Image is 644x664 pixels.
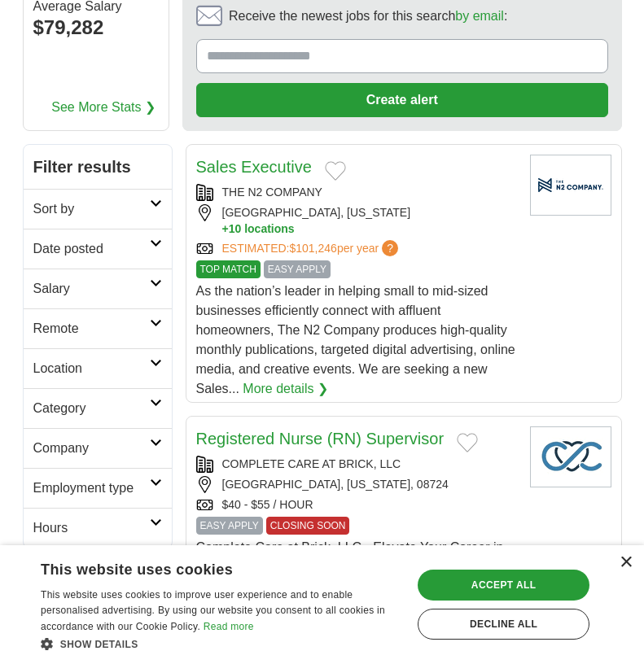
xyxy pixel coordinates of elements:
a: Date posted [24,229,172,269]
a: Location [24,348,172,388]
h2: Company [33,439,150,458]
a: Salary [24,269,172,308]
button: Add to favorite jobs [325,161,346,181]
h2: Salary [33,279,150,299]
a: Category [24,388,172,428]
button: Add to favorite jobs [457,433,478,452]
div: Show details [41,636,401,652]
a: Company [24,428,172,468]
div: Accept all [418,570,589,601]
img: Company logo [530,426,611,487]
span: ? [382,240,398,256]
div: COMPLETE CARE AT BRICK, LLC [196,456,517,473]
h2: Remote [33,319,150,339]
span: $101,246 [289,242,336,255]
span: + [222,221,229,237]
a: See More Stats ❯ [51,98,156,117]
span: As the nation’s leader in helping small to mid-sized businesses efficiently connect with affluent... [196,284,515,395]
a: Sales Executive [196,158,312,176]
span: EASY APPLY [196,517,263,535]
h2: Hours [33,518,150,538]
h2: Category [33,399,150,418]
img: Company logo [530,155,611,216]
span: Show details [60,639,138,650]
div: $40 - $55 / HOUR [196,496,517,513]
h2: Location [33,359,150,378]
span: TOP MATCH [196,260,261,278]
button: Create alert [196,83,608,117]
span: Receive the newest jobs for this search : [229,7,507,26]
div: Decline all [418,609,589,640]
span: Complete Care at Brick, LLC - Elevate Your Career in Compassionate Care - At Complete Care at [GE... [196,540,514,652]
a: Remote [24,308,172,348]
h2: Filter results [24,145,172,189]
div: [GEOGRAPHIC_DATA], [US_STATE], 08724 [196,476,517,493]
div: This website uses cookies [41,555,361,579]
h2: Date posted [33,239,150,259]
a: Registered Nurse (RN) Supervisor [196,430,445,448]
a: Hours [24,508,172,548]
div: Close [620,557,632,569]
span: CLOSING SOON [266,517,350,535]
div: $79,282 [33,13,159,42]
a: Employment type [24,468,172,508]
div: THE N2 COMPANY [196,184,517,201]
a: More details ❯ [243,379,328,399]
span: This website uses cookies to improve user experience and to enable personalised advertising. By u... [41,589,385,633]
a: ESTIMATED:$101,246per year? [222,240,402,257]
a: Sort by [24,189,172,229]
a: by email [455,9,504,23]
button: +10 locations [222,221,517,237]
h2: Employment type [33,478,150,498]
a: Read more, opens a new window [204,621,254,632]
div: [GEOGRAPHIC_DATA], [US_STATE] [196,204,517,237]
h2: Sort by [33,199,150,219]
span: EASY APPLY [264,260,331,278]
